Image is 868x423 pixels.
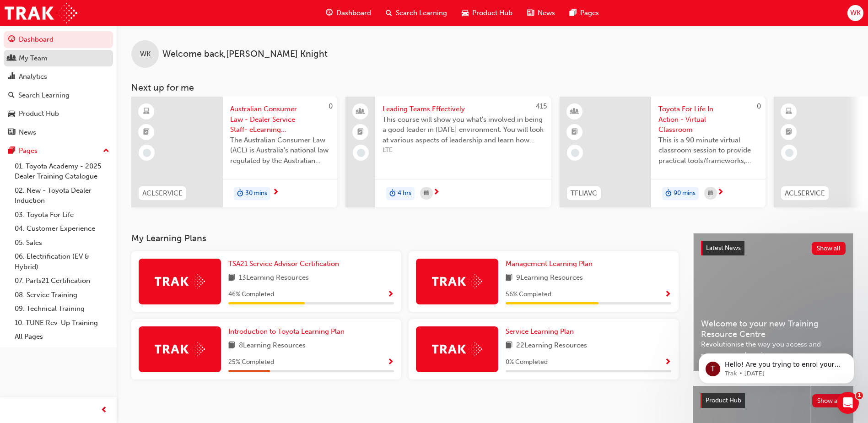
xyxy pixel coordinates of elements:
a: 06. Electrification (EV & Hybrid) [11,249,113,274]
button: Pages [4,142,113,159]
span: prev-icon [101,405,108,416]
span: 4 hrs [398,188,411,199]
a: 02. New - Toyota Dealer Induction [11,184,113,208]
div: Analytics [19,71,47,82]
span: 30 mins [245,188,267,199]
span: 46 % Completed [228,289,274,300]
span: up-icon [103,145,109,157]
span: search-icon [386,7,392,19]
span: TFLIAVC [571,188,597,199]
a: Analytics [4,68,113,85]
span: book-icon [228,272,235,284]
span: Show Progress [387,291,394,299]
span: Show Progress [387,358,394,367]
span: learningRecordVerb_NONE-icon [785,149,793,157]
a: TSA21 Service Advisor Certification [228,259,343,269]
a: 01. Toyota Academy - 2025 Dealer Training Catalogue [11,159,113,184]
a: 07. Parts21 Certification [11,274,113,288]
span: 13 Learning Resources [239,272,309,284]
span: next-icon [433,189,440,197]
img: Trak [155,274,205,288]
span: book-icon [506,340,512,352]
span: news-icon [8,129,15,137]
span: News [538,8,555,18]
button: Show all [812,394,846,407]
a: 415Leading Teams EffectivelyThis course will show you what's involved in being a good leader in [... [345,97,551,207]
div: News [19,127,36,138]
span: 0 % Completed [506,357,548,368]
span: Product Hub [472,8,512,18]
span: book-icon [228,340,235,352]
a: My Team [4,50,113,67]
span: people-icon [357,106,364,118]
span: learningResourceType_ELEARNING-icon [143,106,150,118]
a: News [4,124,113,141]
span: Pages [580,8,599,18]
span: Australian Consumer Law - Dealer Service Staff- eLearning Module [230,104,330,135]
a: Product HubShow all [701,393,846,408]
a: Introduction to Toyota Learning Plan [228,326,348,337]
a: 09. Technical Training [11,302,113,316]
iframe: Intercom notifications message [685,334,868,398]
span: learningRecordVerb_NONE-icon [143,149,151,157]
a: Latest NewsShow allWelcome to your new Training Resource CentreRevolutionise the way you access a... [693,233,853,371]
a: guage-iconDashboard [318,4,378,22]
a: Service Learning Plan [506,326,577,337]
span: pages-icon [570,7,577,19]
div: Search Learning [18,90,70,101]
a: Management Learning Plan [506,259,596,269]
span: TSA21 Service Advisor Certification [228,260,339,268]
a: search-iconSearch Learning [378,4,454,22]
span: learningRecordVerb_NONE-icon [571,149,579,157]
a: news-iconNews [520,4,562,22]
span: search-icon [8,92,15,100]
span: guage-icon [8,36,15,44]
img: Trak [432,342,482,356]
button: Show Progress [387,357,394,368]
span: 90 mins [674,188,695,199]
span: guage-icon [326,7,333,19]
a: 10. TUNE Rev-Up Training [11,316,113,330]
span: learningResourceType_ELEARNING-icon [786,106,792,118]
span: This is a 90 minute virtual classroom session to provide practical tools/frameworks, behaviours a... [658,135,758,166]
a: Latest NewsShow all [701,241,846,255]
span: booktick-icon [357,126,364,138]
div: Product Hub [19,108,59,119]
span: 0 [329,102,333,110]
span: Service Learning Plan [506,327,574,336]
h3: Next up for me [117,82,868,93]
a: 0ACLSERVICEAustralian Consumer Law - Dealer Service Staff- eLearning ModuleThe Australian Consume... [131,97,337,207]
span: WK [140,49,151,60]
span: Search Learning [396,8,447,18]
span: 56 % Completed [506,289,551,300]
span: Toyota For Life In Action - Virtual Classroom [658,104,758,135]
span: duration-icon [665,188,672,200]
div: My Team [19,53,48,64]
span: pages-icon [8,147,15,155]
span: car-icon [8,110,15,118]
a: 0TFLIAVCToyota For Life In Action - Virtual ClassroomThis is a 90 minute virtual classroom sessio... [560,97,766,207]
a: car-iconProduct Hub [454,4,520,22]
button: Show Progress [664,357,671,368]
span: book-icon [506,272,512,284]
span: Product Hub [706,396,741,404]
span: 415 [536,102,547,110]
img: Trak [5,3,77,23]
span: Welcome to your new Training Resource Centre [701,319,846,339]
a: 03. Toyota For Life [11,208,113,222]
span: learningResourceType_INSTRUCTOR_LED-icon [571,106,578,118]
span: calendar-icon [424,188,429,199]
span: 0 [757,102,761,110]
span: 25 % Completed [228,357,274,368]
span: 9 Learning Resources [516,272,583,284]
button: Show all [812,242,846,255]
span: next-icon [717,189,724,197]
img: Trak [432,274,482,288]
span: Latest News [706,244,741,252]
a: pages-iconPages [562,4,606,22]
span: duration-icon [237,188,243,200]
span: duration-icon [389,188,396,200]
